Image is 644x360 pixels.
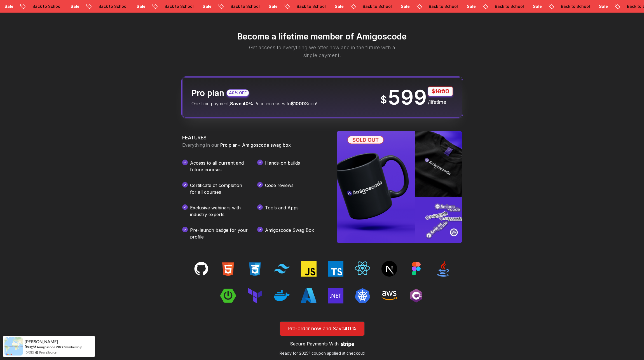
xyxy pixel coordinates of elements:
p: Certificate of completion for all courses [190,182,248,195]
span: [DATE] [25,350,34,355]
img: techs tacks [408,288,424,303]
p: Sale [518,4,536,9]
p: One time payment, Price increases to Soon! [191,100,317,107]
a: ProveSource [39,350,57,355]
p: Exclusive webinars with industry experts [190,204,248,218]
p: Pre-launch badge for your profile [190,227,248,240]
p: Back to School [480,4,518,9]
span: $1000 [291,101,305,106]
img: techs tacks [301,261,317,277]
p: Everything in our + [182,142,323,148]
img: techs tacks [328,261,343,277]
img: techs tacks [193,261,209,277]
p: Tools and Apps [265,204,299,218]
p: Pre-order now and Save [286,325,358,333]
p: $1000 [428,87,453,96]
span: Bought [25,345,36,349]
img: techs tacks [247,261,263,277]
p: Get access to everything we offer now and in the future with a single payment. [242,44,403,59]
img: techs tacks [247,288,263,303]
p: /lifetime [428,98,453,106]
button: Pre-order now and Save40%Secure Payments WithReady for 2025? coupon applied at checkout! [280,321,365,356]
p: Sale [56,4,74,9]
span: Save 40% [230,101,253,106]
p: Sale [122,4,140,9]
p: Sale [188,4,206,9]
p: Back to School [216,4,254,9]
p: Sale [320,4,338,9]
p: Back to School [150,4,188,9]
p: Sale [452,4,470,9]
p: Hands-on builds [265,160,300,173]
p: Code reviews [265,182,294,195]
a: Amigoscode PRO Membership [37,345,82,349]
p: Sale [584,4,602,9]
p: Access to all current and future courses [190,160,248,173]
span: $ [380,94,387,105]
img: techs tacks [381,288,397,303]
p: Ready for 2025? coupon applied at checkout! [280,350,365,356]
p: Sale [386,4,404,9]
span: Pro plan [220,142,238,148]
h2: Become a lifetime member of Amigoscode [154,31,490,41]
img: techs tacks [220,288,236,303]
p: Back to School [282,4,320,9]
p: Secure Payments With [290,340,339,347]
span: 40% [344,326,357,331]
p: Back to School [348,4,386,9]
img: techs tacks [381,261,397,277]
img: techs tacks [274,288,290,303]
p: Back to School [546,4,584,9]
p: Sale [254,4,272,9]
img: techs tacks [328,288,343,303]
p: Amigoscode Swag Box [265,227,314,240]
p: 40% OFF [229,90,247,96]
img: techs tacks [220,261,236,277]
img: techs tacks [301,288,317,303]
img: techs tacks [274,261,290,277]
img: techs tacks [355,261,370,277]
img: provesource social proof notification image [4,337,23,356]
p: 599 [388,87,427,107]
p: Back to School [414,4,452,9]
h2: Pro plan [191,88,224,98]
span: Amigoscode swag box [242,142,291,148]
img: techs tacks [408,261,424,277]
p: Back to School [18,4,56,9]
span: [PERSON_NAME] [25,339,58,344]
img: techs tacks [435,261,451,277]
img: Amigoscode SwagBox [337,131,462,243]
p: Back to School [84,4,122,9]
img: techs tacks [355,288,370,303]
h3: FEATURES [182,134,323,142]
